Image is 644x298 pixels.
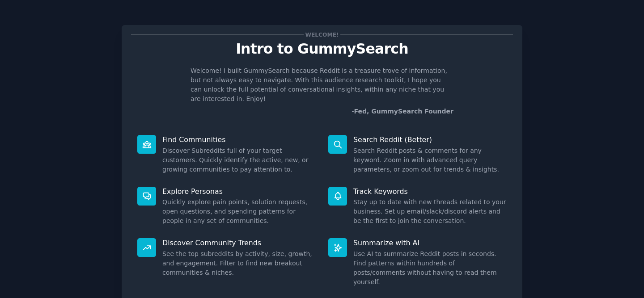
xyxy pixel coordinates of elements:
dd: Discover Subreddits full of your target customers. Quickly identify the active, new, or growing c... [162,146,316,174]
p: Explore Personas [162,187,316,196]
p: Welcome! I built GummySearch because Reddit is a treasure trove of information, but not always ea... [191,66,453,104]
p: Intro to GummySearch [131,41,513,57]
p: Track Keywords [353,187,507,196]
div: - [352,107,453,116]
dd: Quickly explore pain points, solution requests, open questions, and spending patterns for people ... [162,197,316,226]
p: Summarize with AI [353,238,507,248]
p: Find Communities [162,135,316,144]
p: Discover Community Trends [162,238,316,248]
a: Fed, GummySearch Founder [354,108,453,115]
dd: See the top subreddits by activity, size, growth, and engagement. Filter to find new breakout com... [162,249,316,277]
span: Welcome! [304,30,340,39]
dd: Use AI to summarize Reddit posts in seconds. Find patterns within hundreds of posts/comments with... [353,249,507,287]
p: Search Reddit (Better) [353,135,507,144]
dd: Search Reddit posts & comments for any keyword. Zoom in with advanced query parameters, or zoom o... [353,146,507,174]
dd: Stay up to date with new threads related to your business. Set up email/slack/discord alerts and ... [353,197,507,226]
